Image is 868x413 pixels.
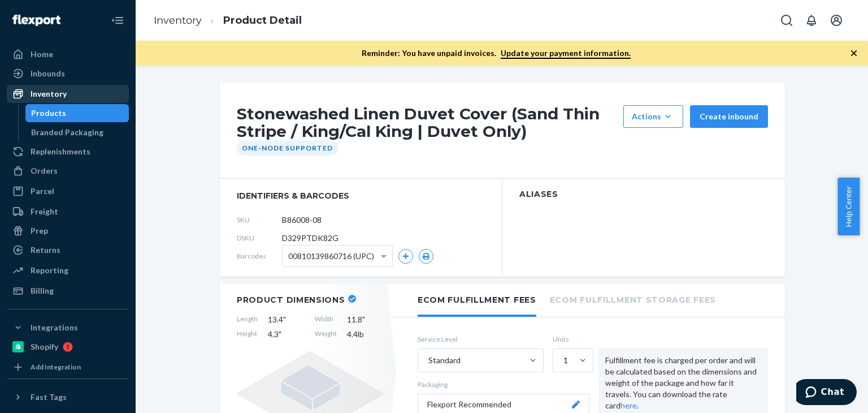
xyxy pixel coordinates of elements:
[31,165,58,177] div: Orders
[31,107,66,119] div: Products
[7,360,129,374] a: Add Integration
[31,322,78,333] div: Integrations
[106,9,129,32] button: Close Navigation
[315,329,337,340] span: Weight
[347,314,384,325] span: 11.8
[31,88,67,100] div: Inventory
[154,14,202,27] a: Inventory
[427,355,428,366] input: Standard
[31,127,103,138] div: Branded Packaging
[690,105,768,128] button: Create inbound
[620,401,637,410] a: here
[283,315,286,324] span: "
[31,265,68,276] div: Reporting
[800,9,823,32] button: Open notifications
[563,355,568,366] div: 1
[31,244,60,256] div: Returns
[7,338,129,356] a: Shopify
[237,329,258,340] span: Height
[25,104,129,122] a: Products
[31,49,53,60] div: Home
[31,392,67,403] div: Fast Tags
[223,14,302,27] a: Product Detail
[553,334,589,344] label: Units
[550,283,716,315] li: Ecom Fulfillment Storage Fees
[796,379,857,407] iframe: Opens a widget where you can chat to one of our agents
[31,285,54,296] div: Billing
[632,111,675,122] div: Actions
[237,314,258,325] span: Length
[237,295,345,305] h2: Product Dimensions
[7,45,129,63] a: Home
[623,105,683,128] button: Actions
[362,315,365,324] span: "
[7,261,129,279] a: Reporting
[237,251,282,261] span: Barcodes
[501,48,631,59] a: Update your payment information.
[12,15,60,26] img: Flexport logo
[282,233,338,244] span: D329PTDK82G
[7,85,129,103] a: Inventory
[775,9,798,32] button: Open Search Box
[31,186,54,197] div: Parcel
[7,182,129,200] a: Parcel
[268,329,305,340] span: 4.3
[237,215,282,225] span: SKU
[562,355,563,366] input: 1
[428,355,461,366] div: Standard
[418,334,544,344] label: Service Level
[31,146,90,157] div: Replenishments
[362,48,631,59] p: Reminder: You have unpaid invoices.
[288,247,374,266] span: 00810139860716 (UPC)
[268,314,305,325] span: 13.4
[7,143,129,161] a: Replenishments
[7,162,129,180] a: Orders
[145,4,311,37] ol: breadcrumbs
[31,225,48,236] div: Prep
[237,190,485,201] span: identifiers & barcodes
[347,329,384,340] span: 4.4 lb
[7,282,129,300] a: Billing
[7,388,129,406] button: Fast Tags
[837,178,860,235] button: Help Center
[7,203,129,221] a: Freight
[237,233,282,243] span: DSKU
[7,319,129,337] button: Integrations
[25,123,129,141] a: Branded Packaging
[31,362,81,372] div: Add Integration
[7,241,129,259] a: Returns
[7,222,129,240] a: Prep
[825,9,848,32] button: Open account menu
[519,190,768,199] h2: Aliases
[31,341,58,352] div: Shopify
[31,68,65,79] div: Inbounds
[418,283,536,317] li: Ecom Fulfillment Fees
[279,329,281,339] span: "
[31,206,58,217] div: Freight
[7,64,129,83] a: Inbounds
[237,105,618,140] h1: Stonewashed Linen Duvet Cover (Sand Thin Stripe / King/Cal King | Duvet Only)
[237,140,338,156] div: One-Node Supported
[418,380,589,389] p: Packaging
[315,314,337,325] span: Width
